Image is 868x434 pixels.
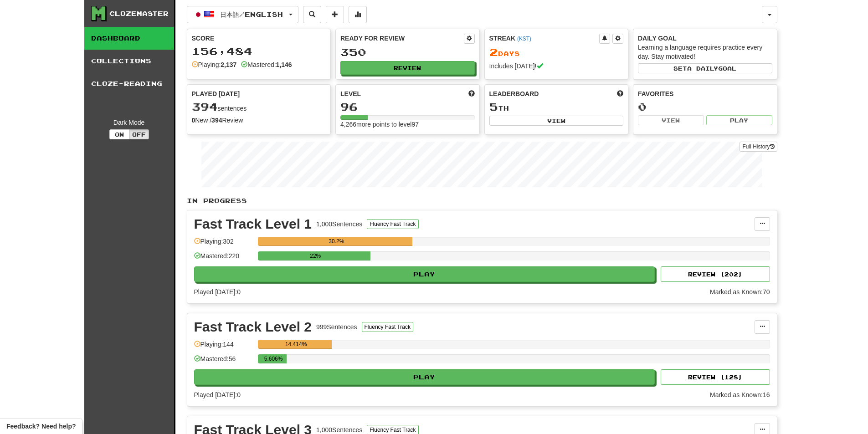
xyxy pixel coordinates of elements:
[489,89,539,98] span: Leaderboard
[241,60,292,69] div: Mastered:
[261,340,332,349] div: 14.414%
[740,142,777,152] a: Full History
[192,100,218,113] span: 394
[211,117,222,124] strong: 394
[638,43,772,61] div: Learning a language requires practice every day. Stay motivated!
[517,36,531,42] a: (KST)
[109,9,169,18] div: Clozemaster
[489,46,624,58] div: Day s
[340,61,475,75] button: Review
[468,89,475,98] span: Score more points to level up
[661,266,770,282] button: Review (202)
[194,391,241,398] span: Played [DATE]: 0
[349,6,367,23] button: More stats
[326,6,344,23] button: Add sentence to collection
[192,46,326,57] div: 156,484
[489,116,624,126] button: View
[489,46,498,58] span: 2
[194,320,312,334] div: Fast Track Level 2
[489,61,624,71] div: Includes [DATE]!
[340,89,361,98] span: Level
[192,34,326,43] div: Score
[194,237,253,252] div: Playing: 302
[661,369,770,385] button: Review (128)
[340,46,475,58] div: 350
[84,50,174,72] a: Collections
[489,100,498,113] span: 5
[194,266,655,282] button: Play
[192,116,326,125] div: New / Review
[687,65,718,71] span: a daily
[367,219,418,229] button: Fluency Fast Track
[194,251,253,266] div: Mastered: 220
[109,129,129,139] button: On
[261,251,370,260] div: 22%
[340,120,475,129] div: 4,266 more points to level 97
[638,115,704,125] button: View
[316,322,357,332] div: 999 Sentences
[638,101,772,112] div: 0
[221,61,236,68] strong: 2,137
[316,220,362,229] div: 1,000 Sentences
[187,6,298,23] button: 日本語/English
[638,89,772,98] div: Favorites
[638,34,772,43] div: Daily Goal
[362,322,413,332] button: Fluency Fast Track
[84,27,174,50] a: Dashboard
[192,60,237,69] div: Playing:
[6,422,76,431] span: Open feedback widget
[129,129,149,139] button: Off
[194,288,241,296] span: Played [DATE]: 0
[194,354,253,369] div: Mastered: 56
[710,390,770,399] div: Marked as Known: 16
[194,369,655,385] button: Play
[84,72,174,95] a: Cloze-Reading
[261,237,412,246] div: 30.2%
[192,89,240,98] span: Played [DATE]
[303,6,321,23] button: Search sentences
[638,63,772,73] button: Seta dailygoal
[194,217,312,231] div: Fast Track Level 1
[340,101,475,112] div: 96
[617,89,623,98] span: This week in points, UTC
[489,101,624,113] div: th
[187,196,777,205] p: In Progress
[194,340,253,355] div: Playing: 144
[340,34,464,43] div: Ready for Review
[276,61,292,68] strong: 1,146
[192,101,326,113] div: sentences
[706,115,772,125] button: Play
[192,117,195,124] strong: 0
[489,34,600,43] div: Streak
[710,287,770,296] div: Marked as Known: 70
[220,10,283,18] span: 日本語 / English
[91,118,167,127] div: Dark Mode
[261,354,287,363] div: 5.606%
